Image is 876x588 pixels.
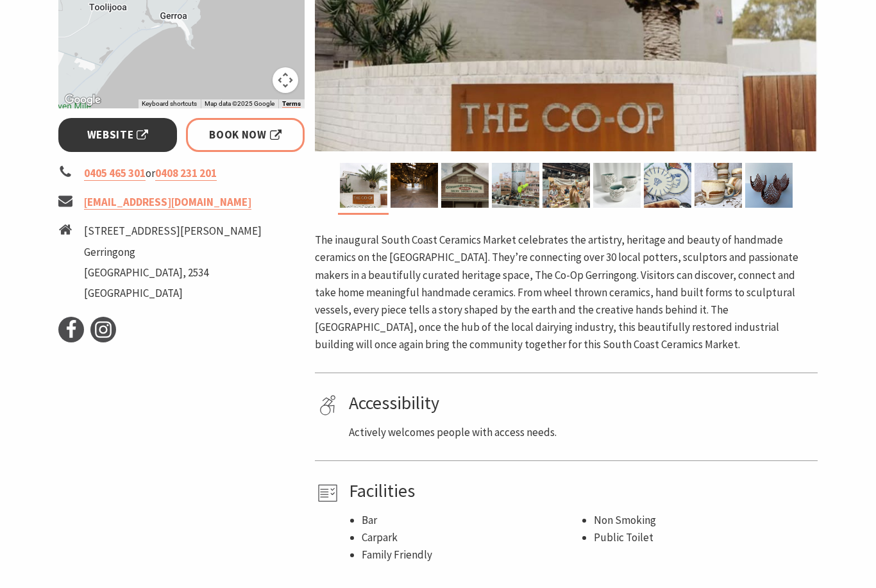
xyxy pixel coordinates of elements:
[340,163,387,208] img: Sign says The Co-Op on a brick wall with a palm tree in the background
[84,166,146,181] a: 0405 465 301
[695,163,742,208] img: a collection of stripey cups with drippy glaze
[593,163,641,208] img: 3 porcelain cups with ocean inspired texture
[58,165,305,182] li: or
[273,67,298,93] button: Map camera controls
[282,100,301,108] a: Terms
[362,546,581,564] li: Family Friendly
[155,166,217,181] a: 0408 231 201
[594,512,813,529] li: Non Smoking
[87,126,149,144] span: Website
[84,244,262,261] li: Gerringong
[84,264,262,281] li: [GEOGRAPHIC_DATA], 2534
[205,100,274,107] span: Map data ©2025 Google
[209,126,282,144] span: Book Now
[391,163,438,208] img: Interior view of floor space of the Co-Op
[441,163,489,208] img: Heritage sign on front of building that reads Gerringong C0-operative Dairy Society
[349,392,813,414] h4: Accessibility
[349,480,813,502] h4: Facilities
[84,285,262,302] li: [GEOGRAPHIC_DATA]
[142,99,197,108] button: Keyboard shortcuts
[745,163,793,208] img: a collection of 3 woven clay baskets
[362,512,581,529] li: Bar
[315,231,818,353] p: The inaugural South Coast Ceramics Market celebrates the artistry, heritage and beauty of handmad...
[58,118,177,152] a: Website
[349,424,813,441] p: Actively welcomes people with access needs.
[84,223,262,240] li: [STREET_ADDRESS][PERSON_NAME]
[62,92,104,108] img: Google
[84,195,251,210] a: [EMAIL_ADDRESS][DOMAIN_NAME]
[492,163,539,208] img: Person standing in a market stall of ceramics pointing to ceramics on a wall.
[186,118,305,152] a: Book Now
[594,529,813,546] li: Public Toilet
[543,163,590,208] img: People standing behind a market stall counter and other people walking in front
[362,529,581,546] li: Carpark
[62,92,104,108] a: Click to see this area on Google Maps
[644,163,691,208] img: two plates with blue graphic design on them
